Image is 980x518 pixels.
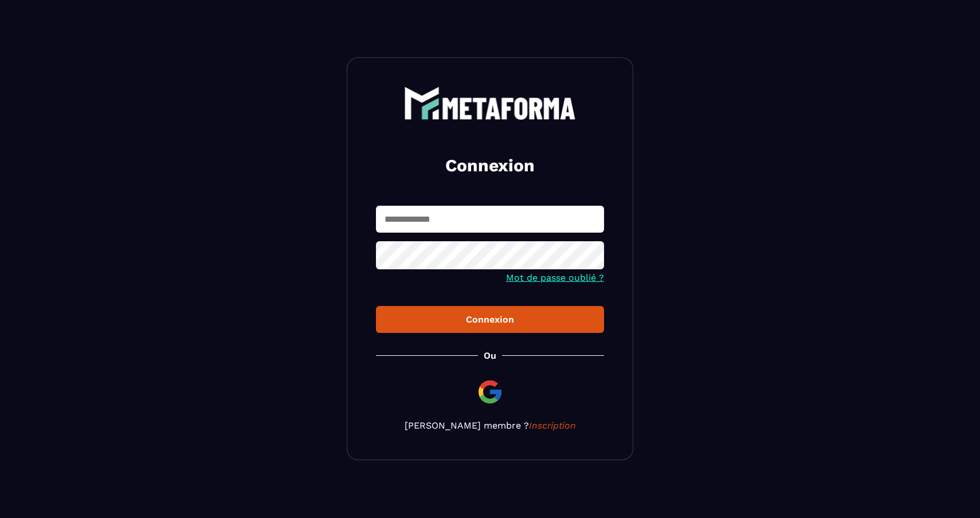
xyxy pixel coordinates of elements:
[385,314,595,325] div: Connexion
[376,306,604,333] button: Connexion
[404,87,576,120] img: logo
[476,378,504,406] img: google
[376,420,604,431] p: [PERSON_NAME] membre ?
[376,87,604,120] a: logo
[484,350,496,361] p: Ou
[506,272,604,283] a: Mot de passe oublié ?
[529,420,576,431] a: Inscription
[390,154,590,177] h2: Connexion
